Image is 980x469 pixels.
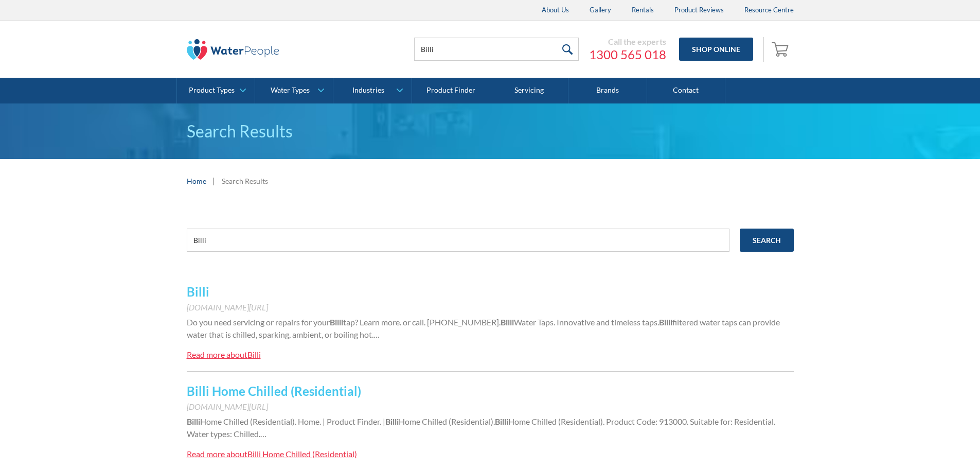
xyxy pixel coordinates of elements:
span: Do you need servicing or repairs for your [187,317,330,327]
a: 1300 565 018 [589,47,666,62]
div: Industries [352,86,384,95]
img: The Water People [187,39,279,60]
a: Billi [187,284,209,299]
a: Open cart [769,37,794,62]
a: Contact [647,78,725,103]
div: Water Types [271,86,310,95]
div: Read more about [187,350,247,359]
a: Water Types [255,78,333,103]
div: Read more about [187,449,247,459]
span: filtered water taps can provide water that is chilled, sparking, ambient, or boiling hot. [187,317,780,339]
div: Call the experts [589,37,666,47]
a: Industries [333,78,411,103]
div: Billi [247,350,261,359]
div: [DOMAIN_NAME][URL] [187,401,794,413]
a: Read more aboutBilli Home Chilled (Residential) [187,448,357,460]
div: Search Results [222,176,268,186]
a: Read more aboutBilli [187,349,261,361]
img: shopping cart [772,41,791,57]
a: Brands [568,78,647,103]
span: Home Chilled (Residential). Product Code: 913000. Suitable for: Residential. Water types: Chilled. [187,416,775,439]
span: … [373,329,380,339]
strong: Billi [330,317,343,327]
div: | [211,175,217,187]
a: Shop Online [679,38,753,61]
span: Water Taps. Innovative and timeless taps. [514,317,659,327]
input: Search [740,229,794,252]
div: [DOMAIN_NAME][URL] [187,301,794,314]
strong: Billi [495,416,508,426]
input: e.g. chilled water cooler [187,229,729,252]
span: tap? Learn more. or call. [PHONE_NUMBER]. [343,317,501,327]
a: Product Finder [412,78,490,103]
span: Home Chilled (Residential). Home. | Product Finder. | [200,416,385,426]
strong: Billi [187,416,200,426]
h1: Search Results [187,119,794,144]
span: Home Chilled (Residential). [399,416,495,426]
a: Home [187,176,206,186]
a: Billi Home Chilled (Residential) [187,384,361,398]
strong: Billi [659,317,672,327]
div: Billi Home Chilled (Residential) [247,449,357,459]
a: Servicing [490,78,568,103]
div: Product Types [189,86,235,95]
span: … [260,429,266,439]
input: Search products [414,38,579,61]
strong: Billi [501,317,514,327]
strong: Billi [385,416,399,426]
a: Product Types [177,78,255,103]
